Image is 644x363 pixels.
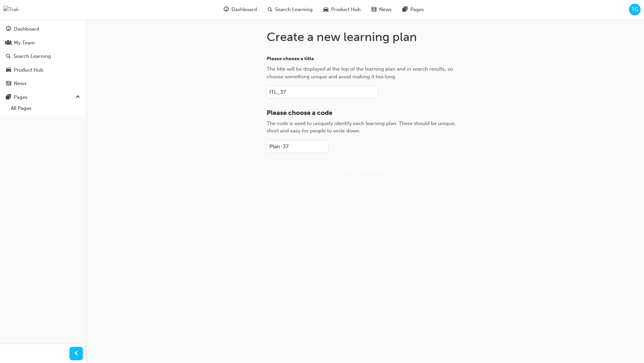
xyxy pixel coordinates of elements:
[3,50,83,63] a: Search Learning
[14,25,39,33] div: Dashboard
[3,23,83,35] a: Dashboard
[267,120,455,134] span: The code is used to uniquely identify each learning plan. These should be unique, short and easy ...
[3,23,83,90] div: DashboardMy TeamSearch LearningProduct HubNews
[14,66,43,74] div: Product Hub
[397,3,429,16] a: pages-iconPages
[268,5,272,14] span: search-icon
[14,93,28,101] div: Pages
[6,94,11,100] span: pages-icon
[379,6,392,13] span: News
[267,66,453,80] span: The title will be displayed at the top of the learning plan and in search results, so choose some...
[410,6,424,13] span: Pages
[3,6,19,13] img: Trak
[632,6,638,13] span: TG
[262,3,318,16] a: search-iconSearch Learning
[6,81,11,87] span: news-icon
[6,67,11,73] span: car-icon
[6,26,11,32] span: guage-icon
[14,39,35,47] div: My Team
[267,140,328,153] input: Please choose a codeThe code is used to uniquely identify each learning plan. These should be uni...
[267,109,463,117] p: Please choose a code
[331,6,361,13] span: Product Hub
[6,40,11,46] span: people-icon
[3,64,83,76] a: Product Hub
[13,52,51,60] div: Search Learning
[275,6,313,13] span: Search Learning
[3,91,83,104] button: Pages
[14,80,26,87] div: News
[218,3,262,16] a: guage-iconDashboard
[629,4,641,15] button: TG
[224,5,229,14] span: guage-icon
[3,77,83,90] a: News
[231,6,257,13] span: Dashboard
[267,55,463,63] p: Please choose a title
[8,103,83,114] a: All Pages
[267,30,463,44] h1: Create a new learning plan
[366,3,397,16] a: news-iconNews
[267,164,463,175] button: Create learning plan
[341,166,388,172] span: Create learning plan
[267,86,378,98] input: Please choose a titleThe title will be displayed at the top of the learning plan and in search re...
[402,5,408,14] span: pages-icon
[3,37,83,49] a: My Team
[323,5,328,14] span: car-icon
[6,53,11,59] span: search-icon
[318,3,366,16] a: car-iconProduct Hub
[75,93,80,102] span: up-icon
[371,5,376,14] span: news-icon
[74,350,79,358] span: prev-icon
